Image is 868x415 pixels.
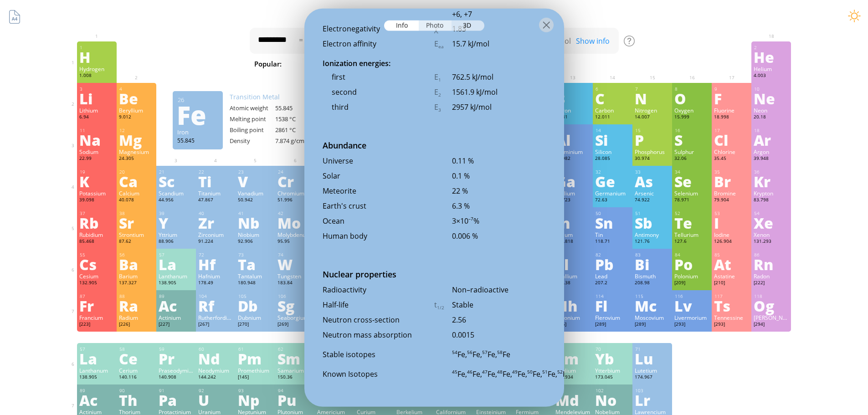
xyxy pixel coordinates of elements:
[555,133,591,147] div: Al
[674,238,709,246] div: 127.6
[434,72,452,83] div: E
[635,210,670,216] div: 51
[555,231,591,238] div: Indium
[754,65,789,72] div: Helium
[596,252,630,258] div: 82
[79,298,114,313] div: Fr
[714,190,749,197] div: Bromine
[159,190,194,197] div: Scandium
[595,190,630,197] div: Germanium
[275,126,321,134] div: 2861 °C
[754,148,789,155] div: Argon
[79,133,114,147] div: Na
[555,298,591,313] div: Nh
[198,215,233,230] div: Zr
[635,107,670,114] div: Nitrogen
[277,190,313,197] div: Chromium
[595,197,630,204] div: 72.63
[198,231,233,238] div: Zirconium
[159,272,194,280] div: Lanthanum
[238,238,273,246] div: 92.906
[323,87,434,97] div: second
[754,231,789,238] div: Xenon
[79,272,114,280] div: Cesium
[238,280,273,287] div: 180.948
[452,87,546,97] div: 1561.9 kJ/mol
[119,272,154,280] div: Barium
[159,215,194,230] div: Y
[198,272,233,280] div: Hafnium
[323,72,434,82] div: first
[714,107,749,114] div: Fluorine
[635,231,670,238] div: Antimony
[323,171,434,181] div: Solar
[595,215,630,230] div: Sn
[555,91,591,106] div: B
[635,114,670,121] div: 14.007
[79,238,114,246] div: 85.468
[198,197,233,204] div: 47.867
[754,190,789,197] div: Krypton
[79,114,114,121] div: 6.94
[254,58,288,71] div: Popular:
[714,298,749,313] div: Ts
[238,215,273,230] div: Nb
[277,280,313,287] div: 183.84
[230,92,321,101] div: Transition Metal
[159,231,194,238] div: Yttrium
[452,186,546,196] div: 22 %
[635,174,670,189] div: As
[556,252,591,258] div: 81
[635,197,670,204] div: 74.922
[119,91,154,106] div: Be
[595,174,630,189] div: Ge
[438,107,441,113] sub: 3
[277,257,313,272] div: W
[754,252,789,258] div: 86
[79,257,114,272] div: Cs
[323,300,434,310] div: Half-life
[277,272,313,280] div: Tungsten
[452,102,546,112] div: 2957 kJ/mol
[80,293,114,299] div: 87
[754,238,789,246] div: 131.293
[198,190,233,197] div: Titanium
[159,174,194,189] div: Sc
[277,298,313,313] div: Sg
[556,86,591,92] div: 5
[675,293,709,299] div: 116
[452,72,546,82] div: 762.5 kJ/mol
[596,128,630,133] div: 14
[277,174,313,189] div: Cr
[79,155,114,163] div: 22.99
[714,148,749,155] div: Chlorine
[198,257,233,272] div: Hf
[198,174,233,189] div: Ti
[674,107,709,114] div: Oxygen
[635,133,670,147] div: P
[238,252,273,258] div: 73
[230,126,275,134] div: Boiling point
[754,133,789,147] div: Ar
[754,272,789,280] div: Radon
[323,156,434,166] div: Universe
[714,293,749,299] div: 117
[199,293,233,299] div: 104
[159,210,194,216] div: 39
[119,107,154,114] div: Beryllium
[675,210,709,216] div: 52
[438,44,444,50] sub: ea
[596,210,630,216] div: 50
[754,155,789,163] div: 39.948
[635,169,670,175] div: 33
[674,148,709,155] div: Sulphur
[323,186,434,196] div: Meteorite
[579,58,646,69] span: [MEDICAL_DATA]
[754,107,789,114] div: Neon
[278,252,313,258] div: 74
[555,148,591,155] div: Aluminium
[714,174,749,189] div: Br
[199,210,233,216] div: 40
[754,86,789,92] div: 10
[119,169,154,175] div: 20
